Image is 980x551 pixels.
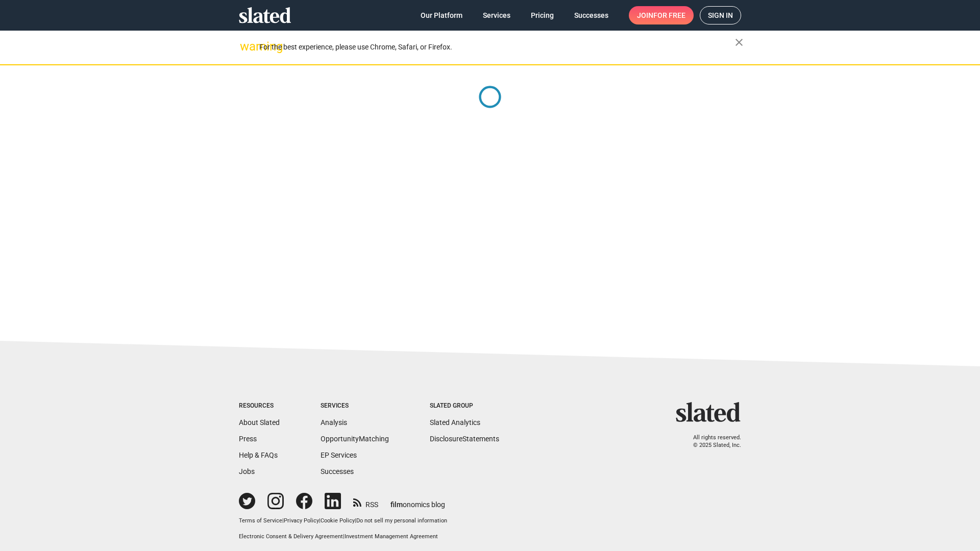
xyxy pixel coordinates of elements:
[629,6,694,24] a: Joinfor free
[239,435,257,443] a: Press
[430,402,499,410] div: Slated Group
[356,517,447,525] button: Do not sell my personal information
[390,492,445,510] a: filmonomics blog
[523,6,562,24] a: Pricing
[282,517,284,524] span: |
[430,435,499,443] a: DisclosureStatements
[566,6,617,24] a: Successes
[353,494,378,510] a: RSS
[733,36,745,48] mat-icon: close
[637,6,685,24] span: Join
[240,40,252,53] mat-icon: warning
[321,402,389,410] div: Services
[430,418,480,427] a: Slated Analytics
[239,517,282,524] a: Terms of Service
[343,533,345,540] span: |
[412,6,471,24] a: Our Platform
[708,7,733,24] span: Sign in
[321,467,354,475] a: Successes
[345,533,438,540] a: Investment Management Agreement
[475,6,519,24] a: Services
[321,451,357,459] a: EP Services
[239,467,255,475] a: Jobs
[239,533,343,540] a: Electronic Consent & Delivery Agreement
[700,6,741,24] a: Sign in
[259,40,735,54] div: For the best experience, please use Chrome, Safari, or Firefox.
[355,517,356,524] span: |
[321,517,355,524] a: Cookie Policy
[653,6,685,24] span: for free
[574,6,608,24] span: Successes
[239,451,278,459] a: Help & FAQs
[321,418,347,427] a: Analysis
[321,435,389,443] a: OpportunityMatching
[239,418,280,427] a: About Slated
[421,6,462,24] span: Our Platform
[284,517,319,524] a: Privacy Policy
[319,517,321,524] span: |
[239,402,280,410] div: Resources
[531,6,554,24] span: Pricing
[390,500,403,509] span: film
[483,6,510,24] span: Services
[682,434,741,449] p: All rights reserved. © 2025 Slated, Inc.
